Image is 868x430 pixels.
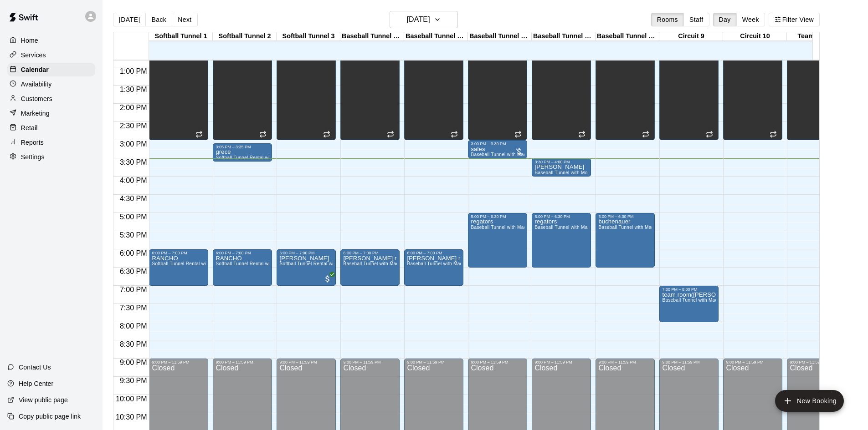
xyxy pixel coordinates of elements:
[659,286,719,322] div: 7:00 PM – 8:00 PM: team room(fred)
[21,138,44,147] p: Reports
[683,13,709,26] button: Staff
[642,131,649,138] span: Recurring event
[21,65,49,74] p: Calendar
[7,121,95,135] a: Retail
[662,360,716,364] div: 9:00 PM – 11:59 PM
[726,360,780,364] div: 9:00 PM – 11:59 PM
[7,136,95,149] a: Reports
[216,360,269,364] div: 9:00 PM – 11:59 PM
[277,249,336,286] div: 6:00 PM – 7:00 PM: sydney carnes
[787,32,851,41] div: Team Room 1
[21,51,46,60] p: Services
[152,360,205,364] div: 9:00 PM – 11:59 PM
[723,32,787,41] div: Circuit 10
[195,131,203,138] span: Recurring event
[118,177,149,184] span: 4:00 PM
[534,214,588,219] div: 5:00 PM – 6:30 PM
[770,131,777,138] span: Recurring event
[118,340,149,348] span: 8:30 PM
[736,13,765,26] button: Week
[118,86,149,93] span: 1:30 PM
[534,160,588,164] div: 3:30 PM – 4:00 PM
[149,249,208,286] div: 6:00 PM – 7:00 PM: RANCHO
[7,63,95,76] a: Calendar
[21,123,38,132] p: Retail
[662,298,727,303] span: Baseball Tunnel with Machine
[118,140,149,148] span: 3:00 PM
[323,274,332,283] span: All customers have paid
[578,131,586,138] span: Recurring event
[390,11,458,28] button: [DATE]
[7,34,95,47] a: Home
[118,104,149,111] span: 2:00 PM
[404,249,463,286] div: 6:00 PM – 7:00 PM: hess rancho
[468,213,527,268] div: 5:00 PM – 6:30 PM: regators
[451,131,458,138] span: Recurring event
[7,48,95,62] a: Services
[471,142,524,146] div: 3:00 PM – 3:30 PM
[471,214,524,219] div: 5:00 PM – 6:30 PM
[769,13,820,26] button: Filter View
[596,213,655,268] div: 5:00 PM – 6:30 PM: buchenauer
[514,131,522,138] span: Recurring event
[407,13,430,26] h6: [DATE]
[152,261,230,266] span: Softball Tunnel Rental with Machine
[118,286,149,293] span: 7:00 PM
[145,13,172,26] button: Back
[7,77,95,91] a: Availability
[534,225,599,230] span: Baseball Tunnel with Machine
[407,360,461,364] div: 9:00 PM – 11:59 PM
[118,231,149,239] span: 5:30 PM
[407,251,461,255] div: 6:00 PM – 7:00 PM
[118,67,149,75] span: 1:00 PM
[19,363,51,372] p: Contact Us
[213,32,277,41] div: Softball Tunnel 2
[662,287,716,292] div: 7:00 PM – 8:00 PM
[21,152,45,162] p: Settings
[113,413,149,421] span: 10:30 PM
[118,158,149,166] span: 3:30 PM
[471,152,535,157] span: Baseball Tunnel with Machine
[534,360,588,364] div: 9:00 PM – 11:59 PM
[277,32,340,41] div: Softball Tunnel 3
[216,251,269,255] div: 6:00 PM – 7:00 PM
[216,145,269,149] div: 3:05 PM – 3:35 PM
[7,150,95,164] div: Settings
[651,13,684,26] button: Rooms
[118,322,149,330] span: 8:00 PM
[113,13,146,26] button: [DATE]
[340,249,400,286] div: 6:00 PM – 7:00 PM: hess rancho
[7,92,95,106] a: Customers
[598,214,652,219] div: 5:00 PM – 6:30 PM
[387,131,394,138] span: Recurring event
[118,268,149,275] span: 6:30 PM
[213,249,272,286] div: 6:00 PM – 7:00 PM: RANCHO
[118,304,149,312] span: 7:30 PM
[775,390,844,412] button: add
[407,261,472,266] span: Baseball Tunnel with Machine
[7,106,95,120] a: Marketing
[213,143,272,162] div: 3:05 PM – 3:35 PM: grece
[468,32,532,41] div: Baseball Tunnel 6 (Machine)
[118,249,149,257] span: 6:00 PM
[279,261,357,266] span: Softball Tunnel Rental with Machine
[19,412,81,421] p: Copy public page link
[21,109,50,118] p: Marketing
[113,395,149,403] span: 10:00 PM
[21,94,52,103] p: Customers
[343,360,397,364] div: 9:00 PM – 11:59 PM
[790,360,843,364] div: 9:00 PM – 11:59 PM
[596,32,659,41] div: Baseball Tunnel 8 (Mound)
[598,225,663,230] span: Baseball Tunnel with Machine
[118,195,149,202] span: 4:30 PM
[532,213,591,268] div: 5:00 PM – 6:30 PM: regators
[532,32,596,41] div: Baseball Tunnel 7 (Mound/Machine)
[598,360,652,364] div: 9:00 PM – 11:59 PM
[468,140,527,158] div: 3:00 PM – 3:30 PM: sales
[706,131,713,138] span: Recurring event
